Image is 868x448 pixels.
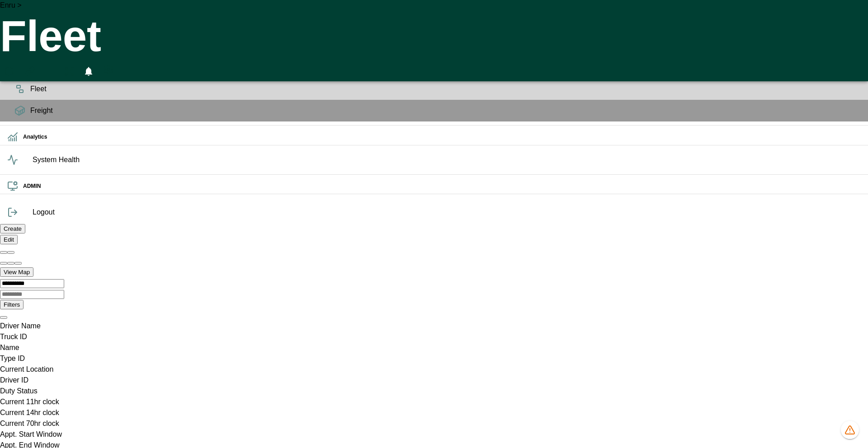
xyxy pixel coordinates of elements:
[7,262,14,265] button: Zoom out
[42,61,58,81] button: HomeTime Editor
[4,301,20,308] label: Filters
[4,236,14,243] label: Edit
[7,251,14,254] button: Collapse all
[14,262,22,265] button: Zoom to fit
[30,105,861,116] span: Freight
[100,61,117,78] button: Preferences
[4,225,22,232] label: Create
[4,269,30,275] label: View Map
[23,133,861,141] h6: Analytics
[23,182,861,191] h6: ADMIN
[33,154,861,165] span: System Health
[30,84,861,94] span: Fleet
[33,207,861,218] span: Logout
[103,64,114,75] svg: Preferences
[22,61,38,81] button: Manual Assignment
[841,421,859,439] button: 1138 data issues
[61,61,77,81] button: Fullscreen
